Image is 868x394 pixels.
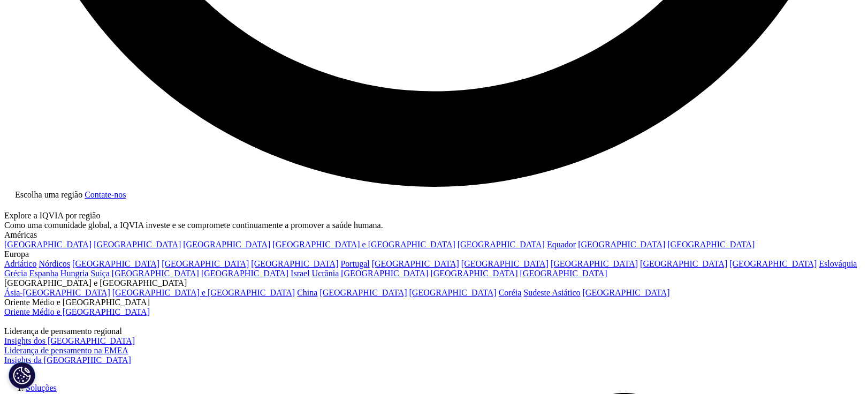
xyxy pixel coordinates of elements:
[39,259,70,268] a: Nórdicos
[4,230,37,239] font: Américas
[201,269,288,278] a: [GEOGRAPHIC_DATA]
[90,269,110,278] a: Suíça
[640,259,727,268] a: [GEOGRAPHIC_DATA]
[409,288,497,297] a: [GEOGRAPHIC_DATA]
[819,259,857,268] a: Eslováquia
[4,240,92,249] a: [GEOGRAPHIC_DATA]
[4,327,122,336] font: Liderança de pensamento regional
[29,269,58,278] a: Espanha
[60,269,88,278] a: Hungria
[551,259,638,268] a: [GEOGRAPHIC_DATA]
[15,190,82,199] font: Escolha uma região
[94,240,181,249] a: [GEOGRAPHIC_DATA]
[72,259,159,268] a: [GEOGRAPHIC_DATA]
[9,362,35,389] button: Definições de cookies
[667,240,755,249] a: [GEOGRAPHIC_DATA]
[4,249,29,259] font: Europa
[523,288,580,297] a: Sudeste Asiático
[4,346,128,355] a: Liderança de pensamento na EMEA
[341,269,428,278] a: [GEOGRAPHIC_DATA]
[183,240,270,249] a: [GEOGRAPHIC_DATA]
[547,240,576,249] a: Equador
[319,288,407,297] a: [GEOGRAPHIC_DATA]
[112,288,295,297] a: [GEOGRAPHIC_DATA] e [GEOGRAPHIC_DATA]
[578,240,665,249] a: [GEOGRAPHIC_DATA]
[729,259,817,268] a: [GEOGRAPHIC_DATA]
[312,269,339,278] a: Ucrânia
[458,240,545,249] a: [GEOGRAPHIC_DATA]
[372,259,459,268] a: [GEOGRAPHIC_DATA]
[4,288,110,297] a: Ásia-[GEOGRAPHIC_DATA]
[4,278,187,287] font: [GEOGRAPHIC_DATA] e [GEOGRAPHIC_DATA]
[4,211,101,220] font: Explore a IQVIA por região
[162,259,249,268] a: [GEOGRAPHIC_DATA]
[583,288,670,297] a: [GEOGRAPHIC_DATA]
[4,269,27,278] a: Grécia
[341,259,370,268] a: Portugal
[297,288,317,297] a: China
[461,259,549,268] a: [GEOGRAPHIC_DATA]
[4,298,150,307] font: Oriente Médio e [GEOGRAPHIC_DATA]
[4,221,383,230] font: Como uma comunidade global, a IQVIA investe e se compromete continuamente a promover a saúde humana.
[112,269,199,278] a: [GEOGRAPHIC_DATA]
[291,269,310,278] a: Israel
[430,269,517,278] a: [GEOGRAPHIC_DATA]
[85,190,126,199] a: Contate-nos
[272,240,455,249] a: [GEOGRAPHIC_DATA] e [GEOGRAPHIC_DATA]
[4,307,150,316] a: Oriente Médio e [GEOGRAPHIC_DATA]
[251,259,338,268] a: [GEOGRAPHIC_DATA]
[4,259,36,268] a: Adriático
[4,355,131,365] a: Insights da [GEOGRAPHIC_DATA]
[499,288,522,297] a: Coréia
[26,383,57,392] a: Soluções
[4,336,135,345] a: Insights dos [GEOGRAPHIC_DATA]
[520,269,607,278] a: [GEOGRAPHIC_DATA]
